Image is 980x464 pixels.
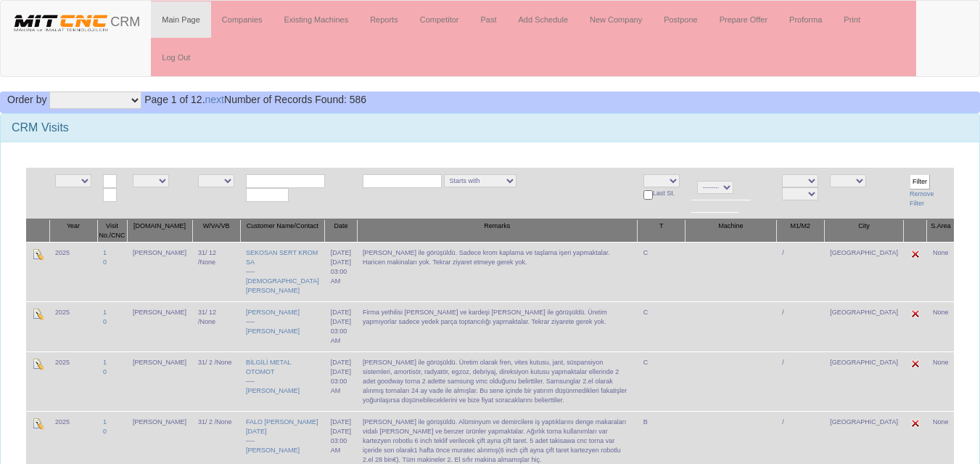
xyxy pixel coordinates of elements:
img: header.png [12,12,110,33]
td: [DATE] [325,301,357,351]
span: Page 1 of 12. [144,94,205,105]
a: [PERSON_NAME] [246,327,300,335]
a: New Company [579,1,653,38]
td: 31/ 12 /None [192,301,240,351]
a: Print [833,1,871,38]
div: [DATE] 03:00 AM [331,258,351,286]
img: Edit [32,358,44,370]
span: Number of Records Found: 586 [144,94,366,105]
td: C [638,242,685,301]
a: Past [469,1,507,38]
td: [PERSON_NAME] ile görüşüldü. Üretim olarak fren, vites kutusu, jant, süspansiyon sistemleri, amor... [357,351,638,411]
td: Firma yethilisi [PERSON_NAME] ve kardeşi [PERSON_NAME] ile görüşüldü. Üretim yapmıyorlar sadece y... [357,301,638,351]
td: None [927,301,955,351]
td: ---- [240,301,325,351]
th: T [638,219,685,243]
th: Year [49,219,97,243]
a: 1 [103,359,107,366]
a: Prepare Offer [709,1,778,38]
a: Add Schedule [508,1,580,38]
a: [PERSON_NAME] [246,309,300,316]
a: SEKOSAN SERT KROM SA [246,249,318,266]
a: BİLGİLİ METAL OTOMOT [246,359,291,375]
a: [DEMOGRAPHIC_DATA][PERSON_NAME] [246,277,319,294]
th: Visit No./CNC [97,219,127,243]
img: Edit [32,418,44,429]
th: Date [325,219,357,243]
a: 1 [103,309,107,316]
td: 2025 [49,242,97,301]
th: W/VA/VB [192,219,240,243]
a: [PERSON_NAME] [246,447,300,454]
a: Companies [211,1,273,38]
a: Remove Filter [910,190,934,207]
td: ---- [240,242,325,301]
td: ---- [240,351,325,411]
td: [PERSON_NAME] ile görüşüldü. Sadece krom kaplama ve taşlama işeri yapmaktalar. Haricen makinaları... [357,242,638,301]
a: 0 [103,428,107,435]
a: 1 [103,418,107,426]
td: [GEOGRAPHIC_DATA] [824,351,904,411]
td: C [638,301,685,351]
td: [GEOGRAPHIC_DATA] [824,301,904,351]
a: Reports [359,1,409,38]
th: [DOMAIN_NAME] [127,219,192,243]
h3: CRM Visits [12,121,968,134]
a: 1 [103,249,107,256]
a: Competitor [409,1,470,38]
img: Edit [910,358,921,370]
img: Edit [910,418,921,429]
div: [DATE] 03:00 AM [331,317,351,346]
td: [PERSON_NAME] [127,351,192,411]
th: Machine [685,219,777,243]
img: Edit [910,308,921,319]
td: 2025 [49,351,97,411]
th: City [824,219,904,243]
input: Filter [910,174,930,190]
a: Main Page [151,1,211,38]
td: [DATE] [325,351,357,411]
td: / [776,301,824,351]
td: [DATE] [325,242,357,301]
td: [PERSON_NAME] [127,242,192,301]
a: next [205,94,224,105]
img: Edit [32,248,44,260]
a: [PERSON_NAME] [246,387,300,394]
a: Log Out [151,39,201,76]
th: M1/M2 [776,219,824,243]
a: FALO [PERSON_NAME][DATE] [246,418,318,435]
td: / [776,242,824,301]
a: 0 [103,368,107,375]
a: 0 [103,259,107,266]
td: C [638,351,685,411]
td: Last St. [638,168,685,219]
td: [GEOGRAPHIC_DATA] [824,242,904,301]
td: None [927,351,955,411]
a: Proforma [778,1,833,38]
div: [DATE] 03:00 AM [331,427,351,455]
img: Edit [910,248,921,260]
a: CRM [1,1,151,37]
a: 0 [103,318,107,325]
td: 2025 [49,301,97,351]
th: Remarks [357,219,638,243]
div: [DATE] 03:00 AM [331,367,351,396]
a: Existing Machines [273,1,360,38]
td: [PERSON_NAME] [127,301,192,351]
td: / [776,351,824,411]
td: 31/ 2 /None [192,351,240,411]
th: S.Area [927,219,955,243]
td: None [927,242,955,301]
th: Customer Name/Contact [240,219,325,243]
td: 31/ 12 /None [192,242,240,301]
a: Postpone [653,1,708,38]
img: Edit [32,308,44,319]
